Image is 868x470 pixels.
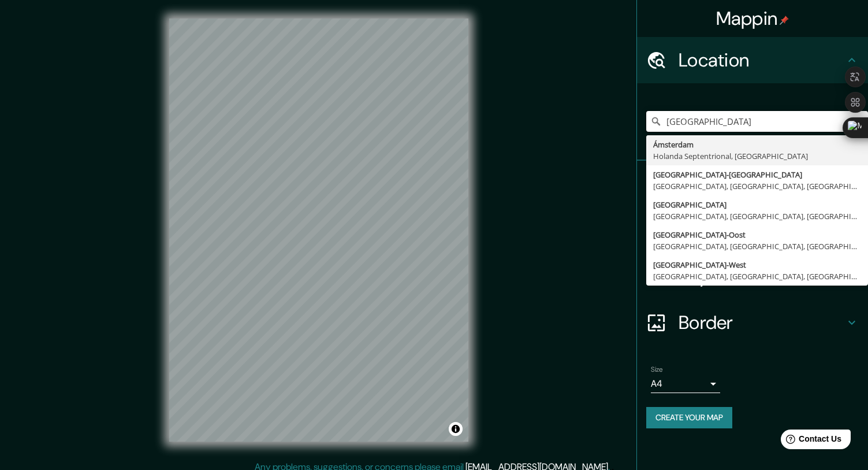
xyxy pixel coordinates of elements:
button: Toggle attribution [449,422,463,436]
h4: Layout [679,265,845,288]
div: A4 [651,375,720,393]
div: [GEOGRAPHIC_DATA]-[GEOGRAPHIC_DATA] [653,169,861,180]
div: Ámsterdam [653,139,861,150]
div: Layout [637,253,868,299]
h4: Border [679,311,845,334]
div: Border [637,299,868,346]
div: Holanda Septentrional, [GEOGRAPHIC_DATA] [653,150,861,162]
div: [GEOGRAPHIC_DATA] [653,199,861,210]
canvas: Map [169,18,468,442]
iframe: Help widget launcher [765,425,855,457]
div: [GEOGRAPHIC_DATA], [GEOGRAPHIC_DATA], [GEOGRAPHIC_DATA] [653,240,861,252]
input: Pick your city or area [646,111,868,132]
div: [GEOGRAPHIC_DATA]-Oost [653,229,861,240]
img: pin-icon.png [780,16,789,25]
div: [GEOGRAPHIC_DATA]-West [653,259,861,271]
button: Create your map [646,407,732,428]
h4: Location [679,49,845,72]
div: Pins [637,161,868,207]
div: Style [637,207,868,253]
div: [GEOGRAPHIC_DATA], [GEOGRAPHIC_DATA], [GEOGRAPHIC_DATA] [653,210,861,222]
h4: Mappin [716,7,789,30]
div: Location [637,37,868,83]
div: [GEOGRAPHIC_DATA], [GEOGRAPHIC_DATA], [GEOGRAPHIC_DATA] [653,271,861,282]
div: [GEOGRAPHIC_DATA], [GEOGRAPHIC_DATA], [GEOGRAPHIC_DATA] [653,180,861,192]
label: Size [651,365,663,375]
